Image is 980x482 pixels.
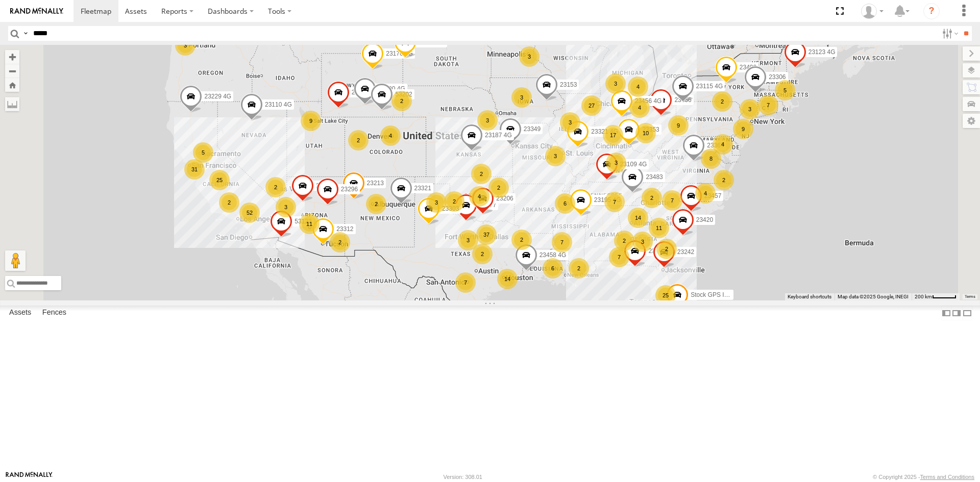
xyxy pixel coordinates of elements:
[496,195,513,202] span: 23206
[560,112,580,133] div: 3
[336,225,353,233] span: 23312
[965,295,975,299] a: Terms (opens in new tab)
[485,131,512,138] span: 23187 4G
[276,197,296,217] div: 3
[609,247,629,267] div: 7
[873,474,974,480] div: © Copyright 2025 -
[545,146,566,166] div: 3
[380,125,401,146] div: 4
[714,170,734,190] div: 2
[497,269,518,289] div: 14
[838,294,909,299] span: Map data ©2025 Google, INEGI
[5,250,26,271] button: Drag Pegman onto the map to open Street View
[341,186,358,193] span: 23296
[620,161,647,168] span: 23109 4G
[691,291,750,298] span: Stock GPS IMEI 5068
[604,192,625,212] div: 7
[740,99,760,119] div: 3
[769,73,786,81] span: 23306
[469,186,489,207] div: 4
[330,232,350,252] div: 2
[606,153,626,173] div: 3
[511,87,532,108] div: 3
[758,95,778,115] div: 7
[184,159,205,180] div: 31
[857,4,887,19] div: Andres Calderon
[696,83,723,90] span: 23115 4G
[912,293,960,300] button: Map Scale: 200 km per 44 pixels
[5,50,19,64] button: Zoom in
[646,173,663,181] span: 23483
[444,474,482,480] div: Version: 308.01
[511,230,532,250] div: 2
[648,247,665,254] span: 23106
[301,111,321,131] div: 9
[701,148,721,169] div: 8
[560,81,577,88] span: 23153
[594,196,621,203] span: 23195 4G
[713,134,733,155] div: 4
[37,306,71,320] label: Fences
[555,193,575,214] div: 6
[629,97,650,118] div: 4
[662,190,682,211] div: 7
[962,306,972,320] label: Hide Summary Table
[569,258,589,278] div: 2
[808,48,836,56] span: 23123 4G
[444,191,464,212] div: 2
[367,180,384,187] span: 23213
[5,97,19,111] label: Measure
[775,80,795,100] div: 5
[472,244,493,264] div: 2
[552,232,572,252] div: 7
[543,258,563,278] div: 6
[386,50,413,57] span: 23176 4G
[265,101,292,108] span: 23110 4G
[591,128,618,135] span: 23321 4G
[442,205,459,212] span: 23303
[668,115,689,136] div: 9
[352,88,369,95] span: 23282
[476,224,497,245] div: 37
[540,251,567,259] span: 23458 4G
[923,3,940,19] i: ?
[674,96,691,104] span: 23456
[951,306,962,320] label: Dock Summary Table to the Right
[628,77,648,97] div: 4
[707,142,724,149] span: 23367
[295,218,311,225] span: 53123
[488,177,509,198] div: 2
[642,188,662,208] div: 2
[299,214,320,234] div: 11
[455,272,476,293] div: 7
[696,216,713,223] span: 23420
[628,208,648,228] div: 14
[193,142,213,163] div: 5
[366,194,386,214] div: 2
[348,130,369,150] div: 2
[733,119,753,139] div: 9
[471,164,492,184] div: 2
[477,110,498,131] div: 3
[5,78,19,92] button: Zoom Home
[656,239,677,259] div: 2
[605,73,626,94] div: 3
[21,26,30,41] label: Search Query
[642,126,659,133] span: 23353
[712,91,732,112] div: 2
[426,192,447,213] div: 3
[524,125,541,132] span: 23349
[581,95,602,116] div: 27
[740,64,756,71] span: 23492
[391,91,412,111] div: 2
[655,285,676,306] div: 25
[603,125,623,145] div: 17
[209,170,230,190] div: 25
[632,232,653,252] div: 3
[239,202,260,223] div: 52
[635,123,656,143] div: 10
[10,8,63,15] img: rand-logo.svg
[204,93,231,100] span: 23229 4G
[920,474,974,480] a: Terms and Conditions
[938,26,960,41] label: Search Filter Options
